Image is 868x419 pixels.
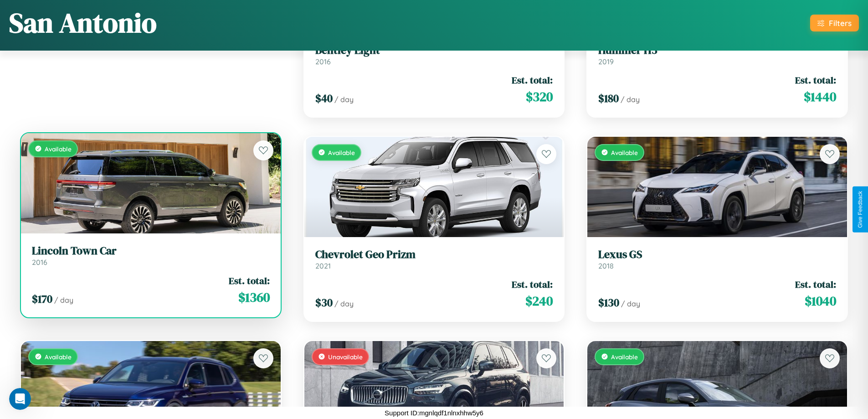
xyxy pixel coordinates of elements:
[315,248,553,270] a: Chevrolet Geo Prizm2021
[805,292,836,310] span: $ 1040
[328,149,355,156] span: Available
[526,88,553,106] span: $ 320
[829,18,852,28] div: Filters
[512,73,553,87] span: Est. total:
[598,44,836,66] a: Hummer H32019
[32,244,270,267] a: Lincoln Town Car2016
[328,353,363,361] span: Unavailable
[598,44,836,57] h3: Hummer H3
[315,248,553,261] h3: Chevrolet Geo Prizm
[611,353,638,361] span: Available
[621,299,640,308] span: / day
[598,261,614,270] span: 2018
[857,191,863,228] div: Give Feedback
[334,299,354,308] span: / day
[795,73,836,87] span: Est. total:
[621,95,640,104] span: / day
[598,295,619,310] span: $ 130
[611,149,638,156] span: Available
[315,91,333,106] span: $ 40
[804,88,836,106] span: $ 1440
[385,407,483,419] p: Support ID: mgnlqdf1nlnxhhw5y6
[334,95,354,104] span: / day
[9,388,31,410] iframe: Intercom live chat
[598,91,619,106] span: $ 180
[315,44,553,66] a: Bentley Eight2016
[229,274,270,287] span: Est. total:
[45,145,72,153] span: Available
[315,57,331,66] span: 2016
[525,292,553,310] span: $ 240
[512,278,553,291] span: Est. total:
[32,258,47,267] span: 2016
[9,4,157,41] h1: San Antonio
[810,15,859,31] button: Filters
[598,248,836,261] h3: Lexus GS
[598,57,614,66] span: 2019
[54,295,73,305] span: / day
[45,353,72,361] span: Available
[315,261,331,270] span: 2021
[32,244,270,258] h3: Lincoln Town Car
[238,288,270,306] span: $ 1360
[32,291,52,306] span: $ 170
[598,248,836,270] a: Lexus GS2018
[315,44,553,57] h3: Bentley Eight
[315,295,333,310] span: $ 30
[795,278,836,291] span: Est. total:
